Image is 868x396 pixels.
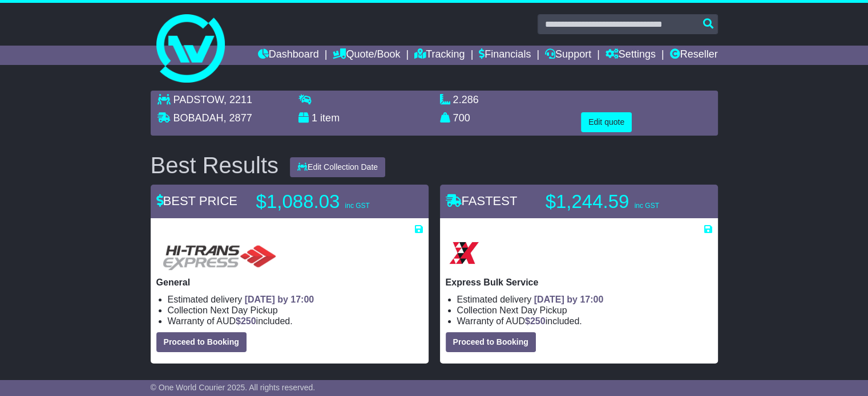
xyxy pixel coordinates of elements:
[446,194,518,208] span: FASTEST
[530,316,546,326] span: 250
[525,316,546,326] span: $
[258,46,319,65] a: Dashboard
[168,316,423,326] li: Warranty of AUD included.
[245,295,314,304] span: [DATE] by 17:00
[156,235,281,271] img: HiTrans (Machship): General
[145,153,285,178] div: Best Results
[581,112,632,132] button: Edit quote
[534,295,604,304] span: [DATE] by 17:00
[224,94,252,105] span: , 2211
[457,294,712,305] li: Estimated delivery
[457,316,712,326] li: Warranty of AUD included.
[453,94,479,105] span: 2.286
[151,383,316,392] span: © One World Courier 2025. All rights reserved.
[446,235,482,271] img: Border Express: Express Bulk Service
[457,305,712,316] li: Collection
[446,277,712,288] p: Express Bulk Service
[236,316,256,326] span: $
[241,316,256,326] span: 250
[414,46,465,65] a: Tracking
[210,305,277,315] span: Next Day Pickup
[333,46,400,65] a: Quote/Book
[546,190,688,213] p: $1,244.59
[156,332,247,352] button: Proceed to Booking
[669,46,717,65] a: Reseller
[446,332,536,352] button: Proceed to Booking
[605,46,656,65] a: Settings
[453,112,470,124] span: 700
[499,305,567,315] span: Next Day Pickup
[156,194,237,208] span: BEST PRICE
[173,94,224,105] span: PADSTOW
[479,46,531,65] a: Financials
[156,277,423,288] p: General
[345,202,369,210] span: inc GST
[312,112,317,124] span: 1
[168,294,423,305] li: Estimated delivery
[634,202,659,210] span: inc GST
[290,157,385,177] button: Edit Collection Date
[173,112,224,124] span: BOBADAH
[545,46,591,65] a: Support
[256,190,399,213] p: $1,088.03
[168,305,423,316] li: Collection
[224,112,252,124] span: , 2877
[320,112,340,124] span: item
